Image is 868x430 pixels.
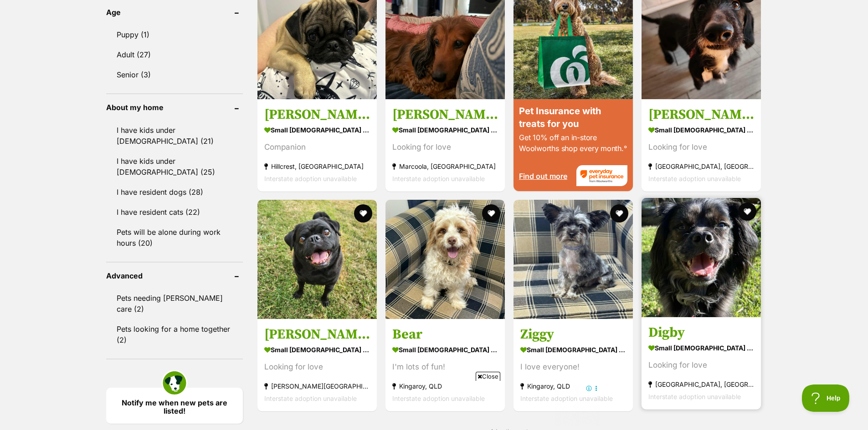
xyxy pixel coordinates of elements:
strong: [GEOGRAPHIC_DATA], [GEOGRAPHIC_DATA] [648,378,754,390]
strong: small [DEMOGRAPHIC_DATA] Dog [392,123,498,136]
strong: small [DEMOGRAPHIC_DATA] Dog [648,341,754,354]
a: [PERSON_NAME] small [DEMOGRAPHIC_DATA] Dog Looking for love Marcoola, [GEOGRAPHIC_DATA] Interstat... [385,99,505,191]
strong: small [DEMOGRAPHIC_DATA] Dog [392,343,498,356]
a: Senior (3) [106,65,243,84]
img: Bear - Cavalier King Charles Spaniel x Poodle (Miniature) Dog [385,200,505,319]
a: Notify me when new pets are listed! [106,388,243,424]
a: Pets looking for a home together (2) [106,319,243,349]
img: Ziggy - Yorkshire Terrier Dog [514,200,633,319]
span: Interstate adoption unavailable [392,174,485,182]
img: Digby - Cavalier King Charles Spaniel x Poodle (Miniature) x Boston Terrier Dog [642,198,761,317]
a: Pets will be alone during work hours (20) [106,223,243,253]
header: Advanced [106,272,243,280]
a: Adult (27) [106,45,243,64]
span: Interstate adoption unavailable [264,174,357,182]
div: I'm lots of fun! [392,361,498,373]
a: Digby small [DEMOGRAPHIC_DATA] Dog Looking for love [GEOGRAPHIC_DATA], [GEOGRAPHIC_DATA] Intersta... [642,317,761,410]
strong: small [DEMOGRAPHIC_DATA] Dog [264,123,370,136]
strong: Marcoola, [GEOGRAPHIC_DATA] [392,160,498,172]
div: Looking for love [392,141,498,153]
a: Puppy (1) [106,25,243,44]
div: Looking for love [648,141,754,153]
strong: small [DEMOGRAPHIC_DATA] Dog [648,123,754,136]
button: favourite [482,204,500,223]
span: Interstate adoption unavailable [648,174,741,182]
div: Companion [264,141,370,153]
a: I have kids under [DEMOGRAPHIC_DATA] (25) [106,152,243,182]
a: Ziggy small [DEMOGRAPHIC_DATA] Dog I love everyone! Kingaroy, QLD Interstate adoption unavailable [514,319,633,411]
strong: [GEOGRAPHIC_DATA], [GEOGRAPHIC_DATA] [648,160,754,172]
button: favourite [354,204,372,223]
span: Close [476,372,500,381]
h3: Digby [648,324,754,341]
iframe: Advertisement [268,384,600,425]
h3: [PERSON_NAME] [392,106,498,123]
a: [PERSON_NAME] small [DEMOGRAPHIC_DATA] Dog Looking for love [GEOGRAPHIC_DATA], [GEOGRAPHIC_DATA] ... [642,99,761,191]
a: I have kids under [DEMOGRAPHIC_DATA] (21) [106,121,243,151]
strong: small [DEMOGRAPHIC_DATA] Dog [520,343,626,356]
span: Interstate adoption unavailable [264,395,357,402]
a: [PERSON_NAME] small [DEMOGRAPHIC_DATA] Dog Looking for love [PERSON_NAME][GEOGRAPHIC_DATA], [GEOG... [257,319,377,411]
h3: [PERSON_NAME] [264,106,370,123]
div: I love everyone! [520,361,626,373]
div: Looking for love [648,359,754,371]
strong: Hillcrest, [GEOGRAPHIC_DATA] [264,160,370,172]
a: I have resident dogs (28) [106,182,243,202]
div: Looking for love [264,361,370,373]
header: About my home [106,103,243,111]
h3: [PERSON_NAME] [648,106,754,123]
a: Pets needing [PERSON_NAME] care (2) [106,288,243,319]
a: I have resident cats (22) [106,202,243,222]
a: Bear small [DEMOGRAPHIC_DATA] Dog I'm lots of fun! Kingaroy, QLD Interstate adoption unavailable [385,319,505,411]
h3: Bear [392,326,498,343]
header: Age [106,8,243,16]
iframe: Help Scout Beacon - Open [802,384,850,412]
a: [PERSON_NAME] small [DEMOGRAPHIC_DATA] Dog Companion Hillcrest, [GEOGRAPHIC_DATA] Interstate adop... [257,99,377,191]
h3: Ziggy [520,326,626,343]
button: favourite [739,202,757,221]
h3: [PERSON_NAME] [264,326,370,343]
img: Henry - Pug x French Bulldog [257,200,377,319]
strong: small [DEMOGRAPHIC_DATA] Dog [264,343,370,356]
strong: [PERSON_NAME][GEOGRAPHIC_DATA], [GEOGRAPHIC_DATA] [264,380,370,392]
span: Interstate adoption unavailable [648,393,741,400]
button: favourite [610,204,628,223]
